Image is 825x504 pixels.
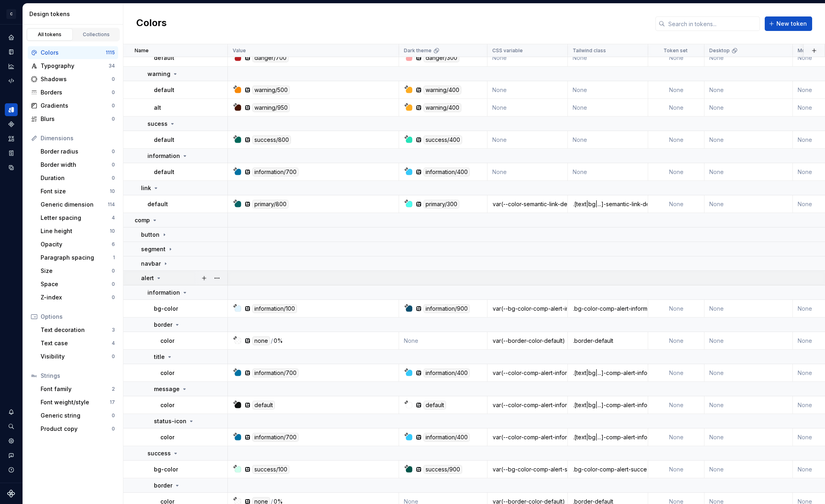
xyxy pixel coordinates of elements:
a: Design tokens [5,103,18,116]
p: default [147,200,168,208]
td: None [648,332,704,350]
p: Name [135,47,149,54]
div: Colors [41,49,106,57]
div: .[text|bg|...]-comp-alert-information-message-color [568,401,647,409]
div: Font size [41,187,110,195]
div: Border radius [41,148,112,156]
a: Border width0 [37,158,118,171]
div: Settings [5,434,18,447]
a: Paragraph spacing1 [37,251,118,264]
p: segment [141,245,166,253]
div: Font weight/style [41,398,110,406]
div: danger/700 [252,53,289,62]
p: default [154,136,174,144]
div: 0% [274,336,283,345]
div: var(--border-color-default) [488,337,567,345]
td: None [568,99,648,117]
td: None [704,131,793,149]
a: Space0 [37,278,118,291]
div: var(--color-semantic-link-default) [488,200,567,208]
button: Contact support [5,449,18,462]
div: Space [41,280,112,288]
input: Search in tokens... [665,16,760,31]
div: Duration [41,174,112,182]
a: Text decoration3 [37,324,118,336]
a: Letter spacing4 [37,211,118,224]
div: 0 [112,148,115,155]
div: information/700 [252,369,299,377]
a: Generic string0 [37,409,118,422]
td: None [648,49,704,67]
td: None [704,428,793,446]
div: default [252,401,275,410]
div: warning/950 [252,103,290,112]
svg: Supernova Logo [7,490,15,498]
div: .[text|bg|...]-semantic-link-default [568,200,647,208]
a: Font family2 [37,383,118,395]
div: information/400 [424,168,470,176]
a: Typography34 [28,59,118,72]
span: New token [776,20,807,28]
td: None [648,364,704,382]
div: / [271,336,273,345]
td: None [704,364,793,382]
div: success/900 [424,465,462,474]
div: default [424,401,446,410]
div: information/700 [252,433,299,442]
a: Blurs0 [28,113,118,125]
p: alert [141,274,154,282]
div: Strings [41,372,115,380]
p: Token set [663,47,688,54]
div: var(--color-comp-alert-information-message-color) [488,401,567,409]
p: bg-color [154,305,178,313]
div: information/900 [424,304,470,313]
a: Font weight/style17 [37,396,118,409]
p: color [160,369,174,377]
td: None [704,49,793,67]
div: primary/300 [424,200,459,209]
div: Text case [41,339,112,347]
div: information/700 [252,168,299,176]
p: default [154,86,174,94]
p: border [154,481,172,490]
button: Search ⌘K [5,420,18,433]
button: Notifications [5,406,18,418]
td: None [648,163,704,181]
td: None [568,49,648,67]
div: 4 [112,340,115,346]
div: 0 [112,76,115,82]
a: Product copy0 [37,422,118,435]
td: None [648,428,704,446]
div: warning/500 [252,86,290,94]
a: Border radius0 [37,145,118,158]
a: Assets [5,132,18,145]
div: Options [41,313,115,321]
div: Borders [41,88,112,96]
p: navbar [141,260,161,268]
a: Code automation [5,74,18,87]
p: warning [147,70,170,78]
div: 2 [112,386,115,392]
div: Line height [41,227,110,235]
p: information [147,289,180,297]
p: button [141,231,160,239]
div: 0 [112,412,115,419]
td: None [704,396,793,414]
div: Blurs [41,115,112,123]
div: Generic string [41,412,112,420]
div: .border-default [568,337,647,345]
p: default [154,54,174,62]
div: Components [5,118,18,131]
div: 34 [108,63,115,69]
div: Shadows [41,75,112,83]
div: .bg-color-comp-alert-success-color [568,465,647,473]
a: Documentation [5,45,18,58]
a: Shadows0 [28,73,118,86]
a: Opacity6 [37,238,118,251]
div: 0 [112,281,115,287]
p: success [147,449,171,457]
p: Value [233,47,246,54]
div: Z-index [41,293,112,301]
a: Font size10 [37,185,118,198]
